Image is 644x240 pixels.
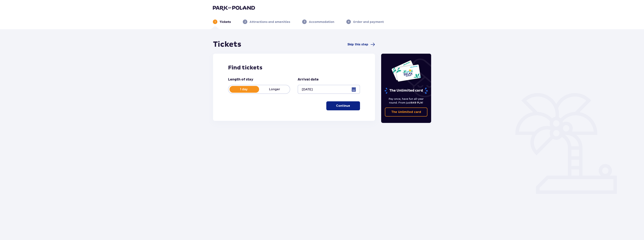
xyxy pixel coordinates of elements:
[228,77,253,82] p: Length of stay
[298,77,319,82] p: Arrival date
[244,20,246,23] p: 2
[250,20,290,24] p: Attractions and amenities
[309,20,334,24] p: Accommodation
[302,20,334,24] div: 3Accommodation
[336,104,350,108] p: Continue
[326,101,360,110] button: Continue
[348,20,349,23] p: 4
[391,60,421,82] img: Two entry cards to Suntago with the word 'UNLIMITED RELAX', featuring a white background with tro...
[384,87,428,94] p: The Unlimited card
[391,110,421,114] p: The Unlimited card
[346,20,384,24] div: 4Order and payment
[353,20,384,24] p: Order and payment
[347,42,368,47] span: Skip this step
[220,20,231,24] p: Tickets
[213,5,255,11] img: Park of Poland logo
[243,20,290,24] div: 2Attractions and amenities
[304,20,305,23] p: 3
[385,97,428,105] p: Pay once, have fun all-year round. From just !
[347,42,375,47] a: Skip this step
[213,20,231,24] div: 1Tickets
[215,20,216,23] p: 1
[385,108,428,117] a: The Unlimited card
[213,40,241,49] h1: Tickets
[228,87,259,91] p: 1 day
[411,101,422,104] span: 649 PLN
[259,87,290,91] p: Longer
[228,64,360,71] h2: Find tickets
